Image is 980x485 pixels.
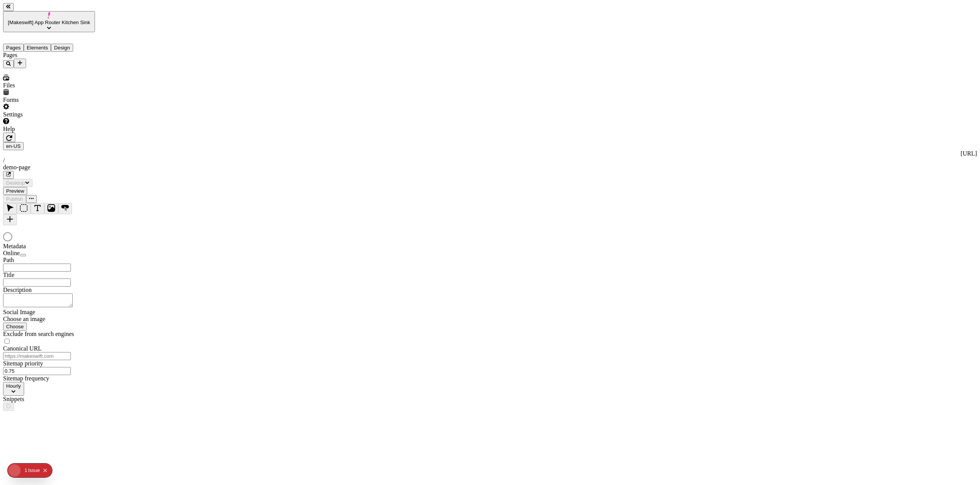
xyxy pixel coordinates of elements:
[3,142,24,150] button: Open locale picker
[3,272,15,278] span: Title
[6,143,21,149] span: en-US
[3,150,977,157] div: [URL]
[51,44,73,52] button: Design
[3,352,71,360] input: https://makeswift.com
[3,195,26,203] button: Publish
[6,324,24,329] span: Choose
[3,187,27,195] button: Preview
[3,157,977,164] div: /
[58,203,72,214] button: Button
[8,20,90,25] span: [Makeswift] App Router Kitchen Sink
[3,345,42,352] span: Canonical URL
[3,11,95,32] button: [Makeswift] App Router Kitchen Sink
[3,360,43,367] span: Sitemap priority
[3,44,24,52] button: Pages
[3,179,33,187] button: Desktop
[3,111,95,118] div: Settings
[3,82,95,89] div: Files
[3,97,95,103] div: Forms
[31,203,44,214] button: Text
[3,164,977,171] div: demo-page
[17,203,31,214] button: Box
[3,331,74,337] span: Exclude from search engines
[3,316,95,323] div: Choose an image
[3,243,95,250] div: Metadata
[3,126,95,133] div: Help
[3,375,49,382] span: Sitemap frequency
[3,287,32,293] span: Description
[3,323,27,331] button: Choose
[6,196,23,202] span: Publish
[3,382,24,396] button: Hourly
[3,396,95,403] div: Snippets
[6,383,21,389] span: Hourly
[3,52,95,59] div: Pages
[6,180,25,186] span: Desktop
[6,188,24,194] span: Preview
[44,203,58,214] button: Image
[24,44,51,52] button: Elements
[14,59,26,68] button: Add new
[3,250,20,256] span: Online
[3,309,35,315] span: Social Image
[3,257,14,263] span: Path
